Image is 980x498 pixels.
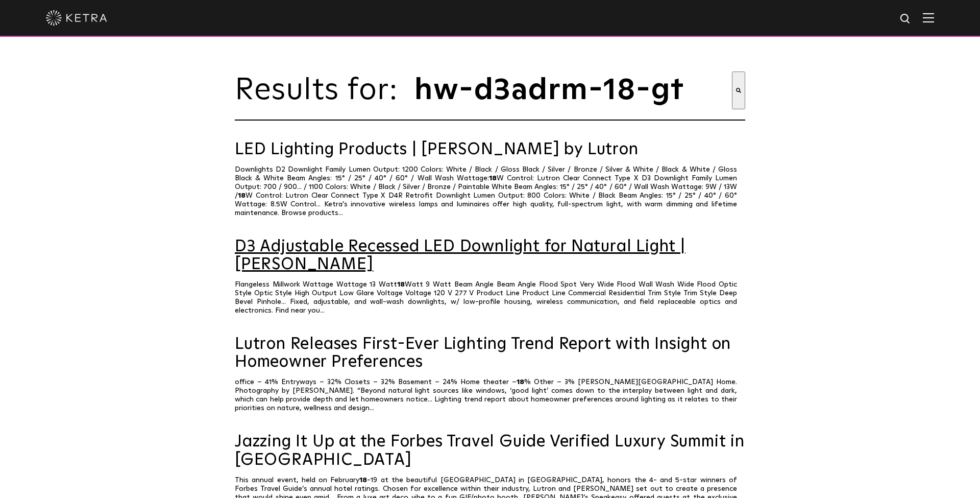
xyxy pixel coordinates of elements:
img: ketra-logo-2019-white [46,10,107,26]
input: This is a search field with an auto-suggest feature attached. [413,72,732,109]
span: 18 [489,175,497,182]
span: 18 [517,378,524,386]
a: Jazzing It Up at the Forbes Travel Guide Verified Luxury Summit in [GEOGRAPHIC_DATA] [235,433,745,469]
a: Lutron Releases First-Ever Lighting Trend Report with Insight on Homeowner Preferences [235,336,745,371]
p: office – 41% Entryways – 32% Closets – 32% Basement – 24% Home theater – % Other – 3% [PERSON_NAM... [235,378,745,413]
span: 18 [397,281,405,288]
img: search icon [899,13,912,26]
button: Search [732,72,745,109]
a: LED Lighting Products | [PERSON_NAME] by Lutron [235,141,745,159]
img: Hamburger%20Nav.svg [923,13,934,22]
span: 18 [359,477,367,484]
p: Flangeless Millwork Wattage Wattage 13 Watt Watt 9 Watt Beam Angle Beam Angle Flood Spot Very Wid... [235,280,745,315]
p: Downlights D2 Downlight Family Lumen Output: 1200 Colors: White / Black / Gloss Black / Silver / ... [235,165,745,218]
span: Results for: [235,75,408,106]
span: 18 [238,192,246,199]
a: D3 Adjustable Recessed LED Downlight for Natural Light | [PERSON_NAME] [235,238,745,274]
